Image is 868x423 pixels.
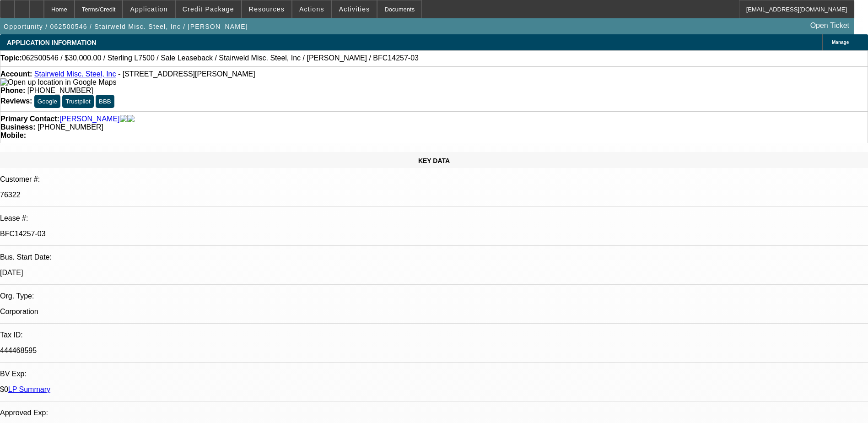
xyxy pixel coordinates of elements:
[0,78,116,87] img: Open up location in Google Maps
[27,87,93,94] span: [PHONE_NUMBER]
[118,70,255,78] span: - [STREET_ADDRESS][PERSON_NAME]
[127,115,135,123] img: linkedin-icon.png
[0,115,59,123] strong: Primary Contact:
[0,131,26,139] strong: Mobile:
[62,95,93,108] button: Trustpilot
[0,54,22,62] strong: Topic:
[832,40,849,45] span: Manage
[0,70,32,78] strong: Account:
[4,23,248,30] span: Opportunity / 062500546 / Stairweld Misc. Steel, Inc / [PERSON_NAME]
[332,0,377,18] button: Activities
[120,115,127,123] img: facebook-icon.png
[0,123,35,131] strong: Business:
[123,0,174,18] button: Application
[183,5,234,13] span: Credit Package
[34,95,60,108] button: Google
[292,0,331,18] button: Actions
[59,115,120,123] a: [PERSON_NAME]
[0,97,32,105] strong: Reviews:
[0,78,116,86] a: View Google Maps
[8,385,50,393] a: LP Summary
[242,0,291,18] button: Resources
[0,87,25,94] strong: Phone:
[418,157,450,164] span: KEY DATA
[807,18,853,33] a: Open Ticket
[38,123,103,131] span: [PHONE_NUMBER]
[22,54,419,62] span: 062500546 / $30,000.00 / Sterling L7500 / Sale Leaseback / Stairweld Misc. Steel, Inc / [PERSON_N...
[7,39,96,46] span: APPLICATION INFORMATION
[339,5,370,13] span: Activities
[130,5,167,13] span: Application
[249,5,285,13] span: Resources
[299,5,324,13] span: Actions
[34,70,116,78] a: Stairweld Misc. Steel, Inc
[176,0,241,18] button: Credit Package
[96,95,114,108] button: BBB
